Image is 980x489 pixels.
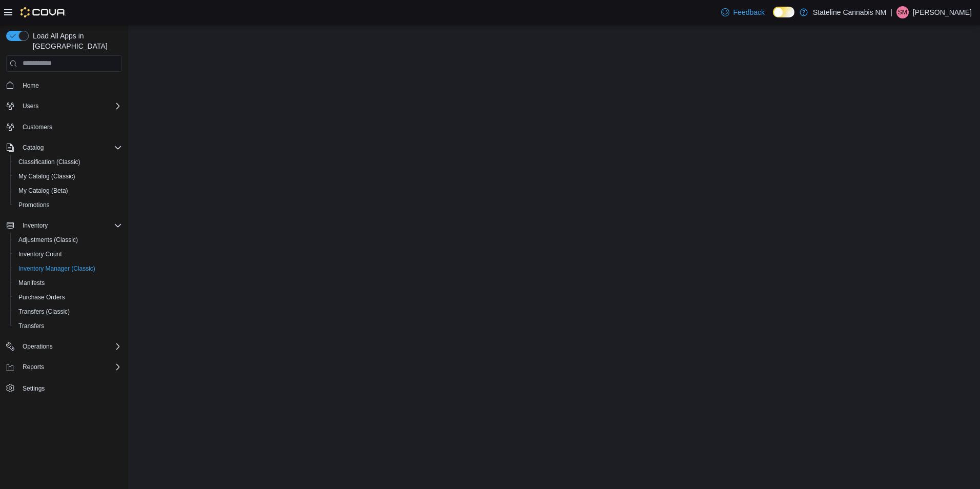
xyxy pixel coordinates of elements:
button: Operations [2,339,126,354]
button: Classification (Classic) [10,155,126,169]
a: Transfers (Classic) [14,305,74,318]
a: Classification (Classic) [14,156,85,168]
span: Purchase Orders [18,293,65,301]
a: Settings [18,382,49,395]
span: Manifests [14,277,122,289]
button: Users [2,99,126,113]
a: Adjustments (Classic) [14,234,82,246]
span: Dark Mode [773,17,773,18]
span: Operations [23,342,53,351]
span: Inventory Count [18,250,62,258]
span: Users [18,100,122,112]
a: My Catalog (Beta) [14,185,72,197]
span: Promotions [14,199,122,211]
span: My Catalog (Beta) [18,187,68,195]
a: Transfers [14,320,48,332]
button: Catalog [2,140,126,155]
button: Reports [2,360,126,374]
button: Catalog [18,141,48,154]
span: Catalog [18,141,122,154]
nav: Complex example [6,74,122,422]
span: Transfers (Classic) [14,305,122,318]
button: Transfers [10,319,126,333]
button: Inventory Manager (Classic) [10,261,126,276]
span: Classification (Classic) [14,156,122,168]
button: Reports [18,361,48,373]
a: Promotions [14,199,54,211]
span: Catalog [23,144,44,152]
span: Inventory Count [14,248,122,260]
button: Promotions [10,198,126,212]
button: Adjustments (Classic) [10,233,126,247]
div: Samuel Munoz [896,6,909,18]
a: My Catalog (Classic) [14,170,79,182]
span: Classification (Classic) [18,158,80,166]
button: Customers [2,119,126,134]
span: Inventory Manager (Classic) [18,264,95,273]
span: Manifests [18,279,45,287]
button: My Catalog (Classic) [10,169,126,184]
span: Adjustments (Classic) [18,236,78,244]
button: My Catalog (Beta) [10,184,126,198]
span: Transfers (Classic) [18,308,70,316]
a: Inventory Manager (Classic) [14,262,99,275]
span: Inventory [23,221,48,230]
a: Customers [18,121,56,133]
span: Home [18,79,122,92]
span: SM [898,6,907,18]
span: Customers [18,120,122,133]
span: My Catalog (Beta) [14,185,122,197]
button: Inventory [2,218,126,233]
input: Dark Mode [773,7,794,17]
span: Home [23,81,39,90]
span: Inventory [18,219,122,232]
button: Settings [2,380,126,395]
span: My Catalog (Classic) [18,172,75,180]
span: Settings [18,381,122,394]
button: Manifests [10,276,126,290]
span: Reports [18,361,122,373]
p: | [890,6,892,18]
a: Home [18,79,43,92]
button: Inventory [18,219,52,232]
span: Operations [18,340,122,353]
span: My Catalog (Classic) [14,170,122,182]
span: Customers [23,123,52,131]
button: Home [2,78,126,93]
span: Feedback [733,7,765,17]
span: Settings [23,384,45,393]
p: Stateline Cannabis NM [813,6,886,18]
button: Operations [18,340,57,353]
a: Manifests [14,277,49,289]
span: Transfers [18,322,44,330]
span: Promotions [18,201,50,209]
img: Cova [21,7,66,17]
span: Inventory Manager (Classic) [14,262,122,275]
a: Purchase Orders [14,291,69,303]
button: Purchase Orders [10,290,126,304]
span: Load All Apps in [GEOGRAPHIC_DATA] [29,31,122,51]
span: Purchase Orders [14,291,122,303]
button: Users [18,100,43,112]
span: Transfers [14,320,122,332]
p: [PERSON_NAME] [913,6,972,18]
button: Inventory Count [10,247,126,261]
span: Reports [23,363,44,371]
a: Inventory Count [14,248,66,260]
span: Users [23,102,38,110]
a: Feedback [717,2,769,23]
span: Adjustments (Classic) [14,234,122,246]
button: Transfers (Classic) [10,304,126,319]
